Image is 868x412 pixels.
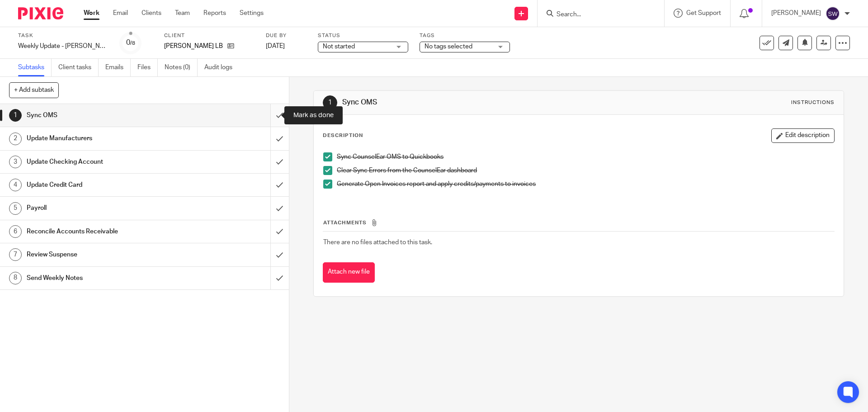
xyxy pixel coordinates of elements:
div: 1 [323,95,337,110]
label: Client [164,32,255,39]
a: Work [84,9,99,18]
a: Emails [105,59,131,76]
input: Search [556,11,637,19]
div: 0 [126,38,135,48]
a: Client tasks [58,59,99,76]
button: + Add subtask [9,82,59,98]
a: Email [113,9,128,18]
div: Instructions [791,99,835,106]
h1: Payroll [27,201,183,215]
div: 5 [9,202,22,215]
p: [PERSON_NAME] LB [164,42,223,51]
label: Due by [266,32,307,39]
div: 4 [9,179,22,191]
img: svg%3E [826,6,840,21]
h1: Sync OMS [342,98,598,107]
h1: Reconcile Accounts Receivable [27,225,183,238]
p: [PERSON_NAME] [771,9,821,18]
a: Team [175,9,190,18]
label: Tags [420,32,510,39]
span: No tags selected [425,43,472,50]
h1: Sync OMS [27,109,183,122]
button: Attach new file [323,262,375,283]
div: 2 [9,133,22,145]
p: Sync CounselEar OMS to Quickbooks [337,152,834,161]
label: Status [318,32,408,39]
a: Subtasks [18,59,52,76]
p: Description [323,132,363,139]
p: Generate Open Invoices report and apply credits/payments to invoices [337,180,834,189]
span: Attachments [323,220,367,225]
h1: Update Checking Account [27,155,183,169]
span: Not started [323,43,355,50]
a: Audit logs [204,59,239,76]
img: Pixie [18,7,63,19]
span: [DATE] [266,43,285,49]
h1: Review Suspense [27,248,183,261]
button: Edit description [771,128,835,143]
a: Notes (0) [165,59,198,76]
div: Weekly Update - [PERSON_NAME] [18,42,108,51]
h1: Update Credit Card [27,178,183,192]
small: /8 [130,41,135,46]
span: Get Support [686,10,721,16]
p: Clear Sync Errors from the CounselEar dashboard [337,166,834,175]
div: 6 [9,225,22,238]
a: Files [137,59,158,76]
h1: Send Weekly Notes [27,271,183,285]
div: Weekly Update - Tackaberry LB [18,42,108,51]
div: 8 [9,272,22,284]
div: 1 [9,109,22,122]
a: Reports [203,9,226,18]
h1: Update Manufacturers [27,132,183,145]
a: Clients [142,9,161,18]
label: Task [18,32,108,39]
span: There are no files attached to this task. [323,239,432,246]
div: 7 [9,248,22,261]
div: 3 [9,156,22,168]
a: Settings [240,9,264,18]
